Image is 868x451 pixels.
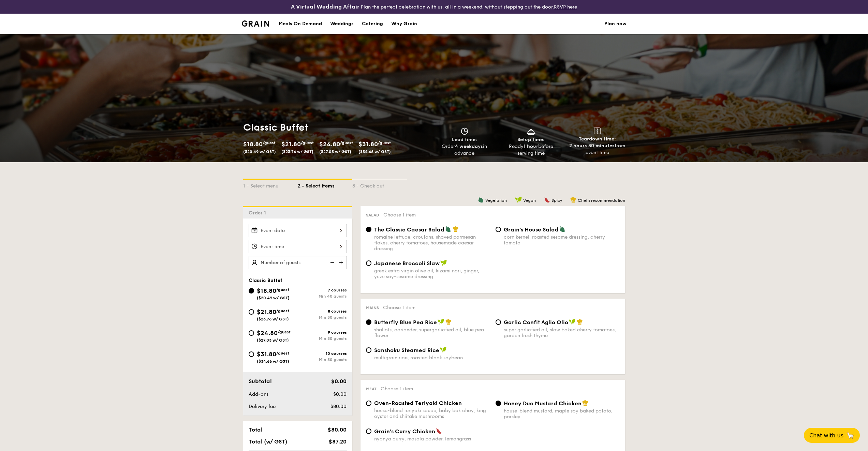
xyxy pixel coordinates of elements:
[243,180,298,190] div: 1 - Select menu
[298,330,347,335] div: 9 courses
[504,234,620,246] div: corn kernel, roasted sesame dressing, cherry tomato
[249,256,347,269] input: Number of guests
[249,404,276,409] span: Delivery fee
[387,14,421,34] a: Why Grain
[809,432,843,439] span: Chat with us
[249,378,272,385] span: Subtotal
[298,288,347,292] div: 7 courses
[445,319,452,325] img: icon-chef-hat.a58ddaea.svg
[249,426,263,433] span: Total
[455,144,483,149] strong: 4 weekdays
[279,14,322,34] div: Meals On Demand
[238,3,631,11] div: Plan the perfect celebration with us, all in a weekend, without stepping out the door.
[440,260,447,266] img: icon-vegan.f8ff3823.svg
[281,149,313,154] span: ($23.76 w/ GST)
[298,294,347,299] div: Min 40 guests
[257,296,290,300] span: ($20.49 w/ GST)
[249,210,269,216] span: Order 1
[257,359,289,364] span: ($34.66 w/ GST)
[358,140,378,148] span: $31.80
[340,140,353,145] span: /guest
[243,121,431,134] h1: Classic Buffet
[276,287,289,292] span: /guest
[257,350,276,358] span: $31.80
[243,140,263,148] span: $18.80
[366,401,371,406] input: Oven-Roasted Teriyaki Chickenhouse-blend teriyaki sauce, baby bok choy, king oyster and shiitake ...
[523,198,536,203] span: Vegan
[559,226,565,232] img: icon-vegetarian.fe4039eb.svg
[276,351,289,356] span: /guest
[366,227,371,232] input: The Classic Caesar Saladromaine lettuce, croutons, shaved parmesan flakes, cherry tomatoes, house...
[551,198,562,203] span: Spicy
[485,198,507,203] span: Vegetarian
[366,213,379,217] span: Salad
[459,127,470,135] img: icon-clock.2db775ea.svg
[374,400,462,406] span: Oven-Roasted Teriyaki Chicken
[366,429,371,434] input: Grain's Curry Chickennyonya curry, masala powder, lemongrass
[330,14,354,34] div: Weddings
[319,149,351,154] span: ($27.03 w/ GST)
[374,347,439,354] span: Sanshoku Steamed Rice
[524,144,538,149] strong: 1 hour
[366,260,371,266] input: Japanese Broccoli Slawgreek extra virgin olive oil, kizami nori, ginger, yuzu soy-sesame dressing
[554,4,577,10] a: RSVP here
[445,226,451,232] img: icon-vegetarian.fe4039eb.svg
[257,287,276,295] span: $18.80
[378,140,391,145] span: /guest
[496,227,501,232] input: Grain's House Saladcorn kernel, roasted sesame dressing, cherry tomato
[504,319,568,326] span: Garlic Confit Aglio Olio
[504,226,559,233] span: Grain's House Salad
[374,234,490,252] div: romaine lettuce, croutons, shaved parmesan flakes, cherry tomatoes, housemade caesar dressing
[249,351,254,357] input: $31.80/guest($34.66 w/ GST)10 coursesMin 30 guests
[515,197,522,203] img: icon-vegan.f8ff3823.svg
[374,260,440,267] span: Japanese Broccoli Slaw
[298,351,347,356] div: 10 courses
[281,140,301,148] span: $21.80
[276,309,289,313] span: /guest
[577,319,583,325] img: icon-chef-hat.a58ddaea.svg
[362,14,383,34] div: Catering
[544,197,550,203] img: icon-spicy.37a8142b.svg
[517,137,545,142] span: Setup time:
[374,355,490,361] div: multigrain rice, roasted black soybean
[328,426,347,433] span: $80.00
[298,357,347,362] div: Min 30 guests
[249,240,347,253] input: Event time
[374,408,490,419] div: house-blend teriyaki sauce, baby bok choy, king oyster and shiitake mushrooms
[249,438,287,445] span: Total (w/ GST)
[329,438,347,445] span: $87.20
[374,319,437,326] span: Butterfly Blue Pea Rice
[331,378,347,385] span: $0.00
[366,319,371,325] input: Butterfly Blue Pea Riceshallots, coriander, supergarlicfied oil, blue pea flower
[846,432,854,439] span: 🦙
[374,268,490,280] div: greek extra virgin olive oil, kizami nori, ginger, yuzu soy-sesame dressing
[391,14,417,34] div: Why Grain
[333,391,347,397] span: $0.00
[436,428,442,434] img: icon-spicy.37a8142b.svg
[257,329,278,337] span: $24.80
[242,20,269,27] a: Logotype
[358,14,387,34] a: Catering
[249,330,254,336] input: $24.80/guest($27.03 w/ GST)9 coursesMin 30 guests
[249,277,282,283] span: Classic Buffet
[257,317,289,321] span: ($23.76 w/ GST)
[366,305,379,310] span: Mains
[263,140,276,145] span: /guest
[504,400,582,407] span: Honey Duo Mustard Chicken
[257,338,289,343] span: ($27.03 w/ GST)
[438,319,444,325] img: icon-vegan.f8ff3823.svg
[383,305,415,311] span: Choose 1 item
[249,309,254,315] input: $21.80/guest($23.76 w/ GST)8 coursesMin 30 guests
[319,140,340,148] span: $24.80
[570,197,576,203] img: icon-chef-hat.a58ddaea.svg
[504,408,620,420] div: house-blend mustard, maple soy baked potato, parsley
[496,319,501,325] input: Garlic Confit Aglio Oliosuper garlicfied oil, slow baked cherry tomatoes, garden fresh thyme
[579,136,616,142] span: Teardown time:
[249,224,347,237] input: Event date
[478,197,484,203] img: icon-vegetarian.fe4039eb.svg
[298,336,347,341] div: Min 30 guests
[275,14,326,34] a: Meals On Demand
[504,327,620,339] div: super garlicfied oil, slow baked cherry tomatoes, garden fresh thyme
[434,143,495,157] div: Order in advance
[374,436,490,442] div: nyonya curry, masala powder, lemongrass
